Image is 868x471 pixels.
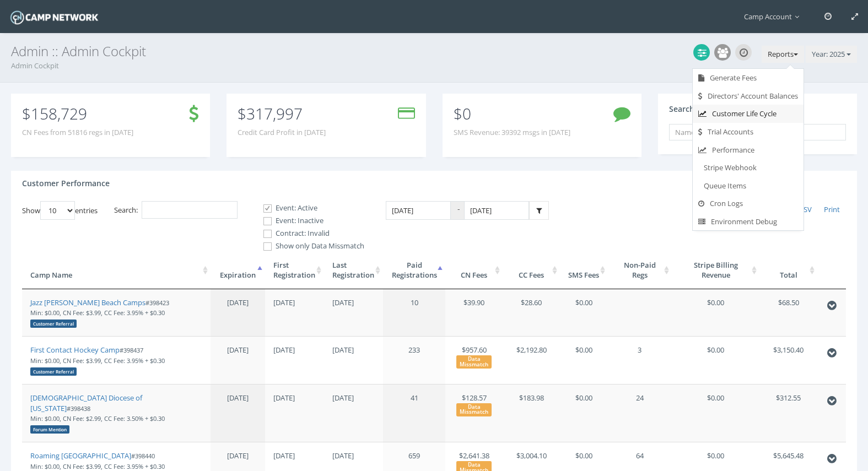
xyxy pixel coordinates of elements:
td: $957.60 [445,336,503,384]
span: Year: 2025 [812,49,845,59]
p: $ [238,107,326,120]
a: Customer Life Cycle [693,105,804,123]
span: Print [824,204,840,214]
td: 10 [383,289,445,337]
input: Name, Email [669,124,846,140]
ul: Reports [692,68,804,231]
h4: Customer Performance [22,179,110,187]
span: SMS Revenue: 39392 msgs in [DATE] [454,127,570,138]
td: 3 [608,336,672,384]
small: #398423 Min: $0.00, CN Fee: $3.99, CC Fee: 3.95% + $0.30 [30,299,169,327]
td: $3,150.40 [759,336,817,384]
small: #398437 Min: $0.00, CN Fee: $3.99, CC Fee: 3.95% + $0.30 [30,346,165,375]
div: Forum Mention [30,425,69,434]
input: Date Range: From [386,201,451,220]
th: Camp Name: activate to sort column ascending [22,252,211,289]
td: $183.98 [503,384,560,442]
td: $0.00 [672,336,760,384]
img: Camp Network [8,8,100,27]
span: [DATE] [227,451,249,461]
td: $312.55 [759,384,817,442]
a: Cron Logs [693,194,804,213]
small: #398438 Min: $0.00, CN Fee: $2.99, CC Fee: 3.50% + $0.30 [30,404,165,433]
input: Date Range: To [464,201,529,220]
label: Event: Active [254,203,364,214]
label: Show entries [22,201,98,220]
select: Showentries [40,201,75,220]
div: Data Missmatch [456,355,492,369]
th: SMS Fees: activate to sort column ascending [560,252,608,289]
td: [DATE] [324,289,383,337]
td: $0.00 [560,384,608,442]
span: Camp Account [744,12,805,21]
a: Environment Debug [693,213,804,231]
label: Event: Inactive [254,215,364,226]
span: 158,729 [31,103,87,124]
a: First Contact Hockey Camp [30,345,120,355]
th: Stripe Billing Revenue: activate to sort column ascending [672,252,760,289]
td: $68.50 [759,289,817,337]
a: Stripe Webhook [693,159,804,177]
td: 24 [608,384,672,442]
a: CSV [793,201,818,219]
p: $ [22,107,133,120]
a: [DEMOGRAPHIC_DATA] Diocese of [US_STATE] [30,393,142,413]
span: [DATE] [227,297,249,307]
td: $28.60 [503,289,560,337]
a: Directors' Account Balances [693,87,804,105]
span: 317,997 [246,103,303,124]
div: Data Missmatch [456,403,492,416]
span: - [451,201,464,220]
span: CN Fees from 51816 regs in [DATE] [22,127,133,138]
label: Contract: Invalid [254,228,364,239]
th: CN Fees: activate to sort column ascending [445,252,503,289]
a: Admin Cockpit [11,61,59,71]
td: $0.00 [672,289,760,337]
td: $0.00 [560,289,608,337]
th: Expiration: activate to sort column descending [211,252,266,289]
button: Year: 2025 [806,46,857,63]
td: [DATE] [265,384,324,442]
td: [DATE] [265,289,324,337]
a: Generate Fees [693,69,804,87]
th: CC Fees: activate to sort column ascending [503,252,560,289]
td: $39.90 [445,289,503,337]
td: $0.00 [560,336,608,384]
a: Roaming [GEOGRAPHIC_DATA] [30,451,131,461]
span: CSV [799,204,812,214]
th: LastRegistration: activate to sort column ascending [324,252,383,289]
span: [DATE] [227,345,249,355]
th: Non-Paid Regs: activate to sort column ascending [608,252,672,289]
span: Credit Card Profit in [DATE] [238,127,326,138]
td: 233 [383,336,445,384]
label: Search: [114,201,238,219]
a: Trial Accounts [693,123,804,141]
th: Total: activate to sort column ascending [759,252,817,289]
td: 41 [383,384,445,442]
td: $2,192.80 [503,336,560,384]
td: [DATE] [324,336,383,384]
td: [DATE] [265,336,324,384]
a: Print [818,201,846,219]
a: Performance [693,141,804,159]
h4: Search Participants [669,105,742,113]
label: Show only Data Missmatch [254,241,364,252]
span: $0 [454,103,471,124]
th: PaidRegistrations: activate to sort column ascending [383,252,445,289]
th: FirstRegistration: activate to sort column ascending [265,252,324,289]
div: Customer Referral [30,367,77,376]
div: Customer Referral [30,320,77,328]
td: $0.00 [672,384,760,442]
a: Jazz [PERSON_NAME] Beach Camps [30,297,145,307]
a: Queue Items [693,177,804,195]
td: $128.57 [445,384,503,442]
h3: Admin :: Admin Cockpit [11,44,857,58]
button: Reports [762,46,804,63]
td: [DATE] [324,384,383,442]
span: [DATE] [227,393,249,403]
input: Search: [142,201,238,219]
